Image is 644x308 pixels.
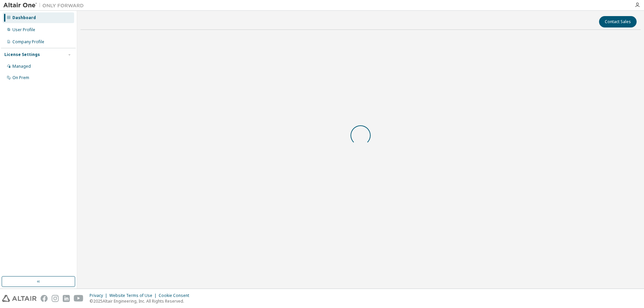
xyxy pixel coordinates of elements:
img: altair_logo.svg [2,295,37,302]
img: instagram.svg [52,295,59,302]
div: Company Profile [12,39,44,45]
img: linkedin.svg [63,295,70,302]
div: Dashboard [12,15,36,20]
div: Cookie Consent [159,293,193,298]
img: Altair One [3,2,87,9]
div: Privacy [90,293,109,298]
div: License Settings [4,52,40,57]
img: youtube.svg [74,295,84,302]
div: Website Terms of Use [109,293,159,298]
div: User Profile [12,27,35,33]
div: On Prem [12,75,29,80]
img: facebook.svg [41,295,48,302]
div: Managed [12,64,31,69]
button: Contact Sales [599,16,637,27]
p: © 2025 Altair Engineering, Inc. All Rights Reserved. [90,298,193,304]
